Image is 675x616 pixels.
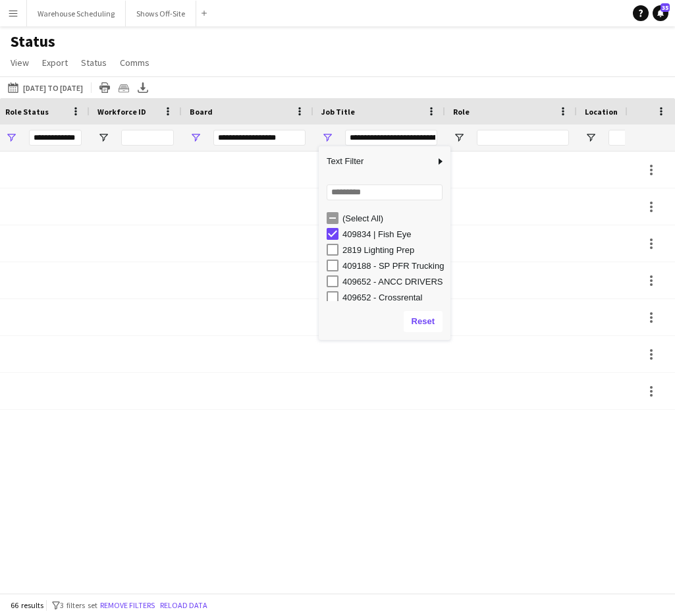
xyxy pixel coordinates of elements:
div: 409834 | Fish Eye [342,229,446,239]
span: 35 [661,3,670,12]
span: Comms [120,57,149,69]
div: Filter List [319,210,450,542]
button: Open Filter Menu [585,132,597,144]
app-action-btn: Print [97,80,113,96]
app-action-btn: Crew files as ZIP [116,80,132,96]
input: Role Filter Input [477,130,569,146]
span: Workforce ID [97,107,146,117]
div: (Select All) [342,213,446,223]
button: Open Filter Menu [190,132,202,144]
button: Reset [404,311,443,332]
input: Workforce ID Filter Input [121,130,174,146]
span: 3 filters set [60,600,97,610]
span: Location [585,107,618,117]
input: Search filter values [327,184,443,200]
button: Shows Off-Site [126,1,196,26]
span: Export [42,57,68,69]
div: 409188 - SP PFR Trucking [342,261,446,271]
div: 2819 Lighting Prep [342,245,446,255]
button: Open Filter Menu [97,132,109,144]
div: 409652 - ANCC DRIVERS [342,277,446,287]
span: Role Status [5,107,49,117]
button: [DATE] to [DATE] [5,80,86,96]
div: Column Filter [319,146,450,340]
span: Job Title [321,107,355,117]
button: Open Filter Menu [5,132,17,144]
span: Text Filter [319,150,435,173]
span: Role [453,107,470,117]
span: Board [190,107,213,117]
a: 35 [653,5,668,21]
a: Status [76,54,112,71]
app-action-btn: Export XLSX [135,80,151,96]
a: Export [37,54,73,71]
a: View [5,54,34,71]
button: Remove filters [97,598,157,613]
a: Comms [115,54,155,71]
button: Open Filter Menu [321,132,333,144]
span: Status [81,57,107,69]
div: 409652 - Crossrental [342,293,446,302]
button: Reload data [157,598,210,613]
button: Open Filter Menu [453,132,465,144]
button: Warehouse Scheduling [27,1,126,26]
span: View [11,57,29,69]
